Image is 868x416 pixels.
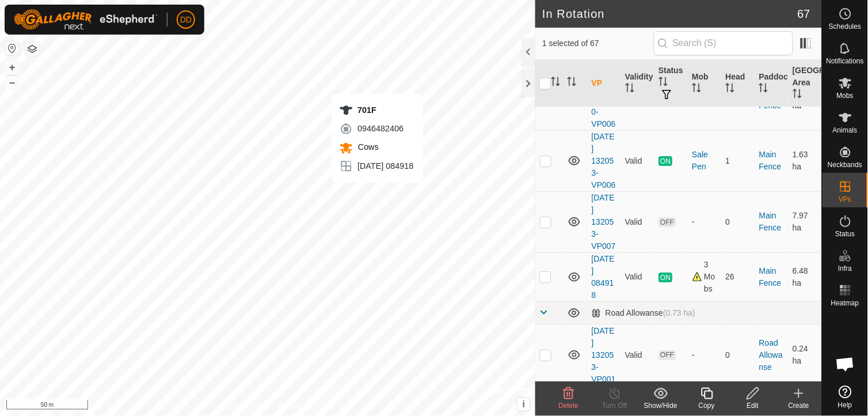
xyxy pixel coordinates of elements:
div: Copy [684,400,730,411]
td: Valid [621,130,654,191]
div: Show/Hide [638,400,684,411]
p-sorticon: Activate to sort [568,78,577,88]
input: Search (S) [654,31,793,55]
p-sorticon: Activate to sort [759,85,768,94]
div: 701F [339,103,413,117]
a: Main Fence [759,266,782,288]
button: Reset Map [5,41,19,55]
p-sorticon: Activate to sort [726,85,735,94]
td: Valid [621,191,654,252]
span: Help [838,402,852,409]
p-sorticon: Activate to sort [659,78,668,88]
span: Notifications [827,58,864,65]
span: Schedules [829,23,861,30]
span: Animals [833,127,858,134]
span: ON [659,156,673,166]
td: 0 [721,324,755,385]
button: Map Layers [25,42,39,56]
span: i [523,399,525,409]
span: Delete [559,402,579,410]
span: VPs [839,196,851,203]
td: 1 [721,130,755,191]
span: Heatmap [831,300,859,307]
td: 6.48 ha [789,252,822,301]
a: Privacy Policy [222,401,265,411]
span: ON [659,273,673,282]
p-sorticon: Activate to sort [692,85,702,94]
div: Open chat [828,347,863,381]
td: Valid [621,324,654,385]
td: 0 [721,191,755,252]
span: (0.73 ha) [664,308,696,317]
td: 7.97 ha [789,191,822,252]
div: Create [776,400,822,411]
td: Valid [621,252,654,301]
span: Status [835,230,855,237]
td: 1.63 ha [789,130,822,191]
div: 0946482406 [339,122,413,135]
div: - [692,349,717,361]
a: [DATE] 084918 [592,254,615,300]
a: Help [823,381,868,413]
span: Mobs [837,92,854,99]
div: [DATE] 084918 [339,160,413,173]
button: – [5,75,19,89]
a: [DATE] 132053-VP006 [592,132,616,190]
div: - [692,216,717,228]
th: Head [721,60,755,107]
a: [DATE] 132053-VP001 [592,326,616,384]
img: Gallagher Logo [14,9,158,30]
p-sorticon: Activate to sort [793,90,802,100]
a: Main Fence [759,150,782,171]
div: Road Allowanse [592,308,695,318]
span: Infra [838,265,852,272]
th: [GEOGRAPHIC_DATA] Area [789,60,822,107]
a: Road Allowanse [759,338,783,372]
a: Main Fence [759,211,782,232]
button: i [517,398,530,411]
span: DD [180,14,192,26]
th: Status [654,60,688,107]
div: Sale Pen [692,149,717,173]
span: 67 [798,5,810,22]
td: 0.24 ha [789,324,822,385]
button: + [5,60,19,74]
div: Edit [730,400,776,411]
th: Paddock [755,60,788,107]
a: [DATE] 132053-VP007 [592,193,616,251]
span: Neckbands [828,161,862,168]
th: Validity [621,60,654,107]
span: 1 selected of 67 [542,37,653,50]
th: Mob [688,60,721,107]
p-sorticon: Activate to sort [626,85,635,94]
div: Turn Off [592,400,638,411]
th: VP [587,60,620,107]
p-sorticon: Activate to sort [551,78,561,88]
span: OFF [659,217,676,227]
span: Cows [355,142,379,152]
a: [DATE] 093100-VP006 [592,71,616,128]
h2: In Rotation [542,7,797,21]
td: 26 [721,252,755,301]
span: OFF [659,350,676,360]
div: 3 Mobs [692,259,717,295]
a: Contact Us [279,401,313,411]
